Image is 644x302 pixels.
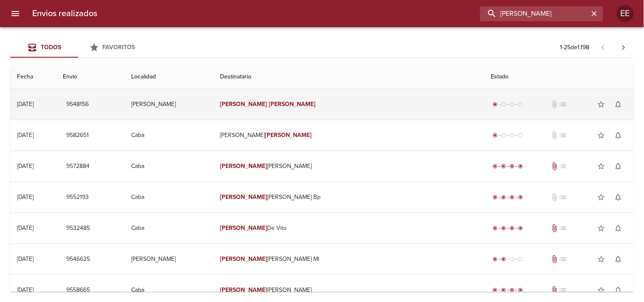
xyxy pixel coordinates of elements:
span: radio_button_checked [510,226,515,231]
div: [DATE] [17,193,34,201]
td: Caba [124,120,213,151]
em: [PERSON_NAME] [220,162,267,170]
div: [DATE] [17,255,34,263]
button: 9532485 [63,221,93,236]
span: 9552193 [66,192,89,203]
span: radio_button_unchecked [518,257,523,262]
div: Tabs Envios [10,37,146,58]
button: Agregar a favoritos [593,189,610,206]
button: Activar notificaciones [610,158,627,175]
span: Todos [41,44,61,51]
div: [DATE] [17,162,34,170]
span: No tiene pedido asociado [559,255,568,263]
td: [PERSON_NAME] [213,120,484,151]
div: [DATE] [17,286,34,294]
button: Agregar a favoritos [593,282,610,299]
span: notifications_none [614,100,623,109]
span: star_border [597,100,606,109]
span: No tiene documentos adjuntos [551,100,559,109]
span: No tiene documentos adjuntos [551,193,559,201]
span: Pagina siguiente [613,37,634,58]
button: Activar notificaciones [610,251,627,268]
button: Activar notificaciones [610,189,627,206]
button: 9572884 [63,159,93,174]
button: Agregar a favoritos [593,220,610,237]
span: radio_button_checked [493,288,498,293]
em: [PERSON_NAME] [265,131,312,139]
span: No tiene pedido asociado [559,100,568,109]
span: radio_button_checked [501,257,506,262]
div: [DATE] [17,224,34,232]
span: radio_button_checked [518,288,523,293]
span: 9548156 [66,99,89,110]
button: Activar notificaciones [610,220,627,237]
span: star_border [597,131,606,140]
div: EE [617,5,634,22]
button: Activar notificaciones [610,282,627,299]
button: Agregar a favoritos [593,251,610,268]
div: [DATE] [17,101,34,108]
span: radio_button_checked [510,164,515,169]
span: Pagina anterior [593,43,613,51]
th: Envio [56,65,124,89]
button: Agregar a favoritos [593,96,610,113]
span: radio_button_checked [510,288,515,293]
button: Agregar a favoritos [593,158,610,175]
div: Entregado [491,193,525,201]
div: Generado [491,100,525,109]
span: 9546625 [66,254,90,265]
span: notifications_none [614,286,623,294]
span: radio_button_checked [493,226,498,231]
span: radio_button_unchecked [510,257,515,262]
span: radio_button_unchecked [518,102,523,107]
button: 9552193 [63,190,92,205]
button: Agregar a favoritos [593,127,610,144]
button: 9582651 [63,128,92,143]
div: Entregado [491,286,525,294]
span: radio_button_checked [518,195,523,200]
span: notifications_none [614,131,623,140]
input: buscar [480,6,589,21]
span: radio_button_checked [518,226,523,231]
span: notifications_none [614,193,623,201]
button: 9548156 [63,97,92,112]
span: star_border [597,193,606,201]
span: radio_button_checked [493,102,498,107]
span: star_border [597,255,606,263]
span: No tiene pedido asociado [559,131,568,140]
span: radio_button_checked [501,164,506,169]
td: [PERSON_NAME] Ml [213,244,484,274]
span: radio_button_checked [501,195,506,200]
p: 1 - 25 de 1.198 [560,43,590,52]
span: radio_button_checked [518,164,523,169]
span: radio_button_checked [493,195,498,200]
th: Destinatario [213,65,484,89]
span: radio_button_unchecked [510,133,515,138]
span: star_border [597,224,606,232]
td: Caba [124,182,213,213]
span: Tiene documentos adjuntos [551,255,559,263]
em: [PERSON_NAME] [220,101,267,108]
span: 9532485 [66,223,90,234]
span: radio_button_unchecked [510,102,515,107]
em: [PERSON_NAME] [220,193,267,201]
span: radio_button_checked [493,164,498,169]
button: 9558665 [63,282,93,298]
th: Estado [484,65,634,89]
div: Abrir información de usuario [617,5,634,22]
em: [PERSON_NAME] [269,101,316,108]
span: radio_button_unchecked [518,133,523,138]
span: radio_button_checked [501,226,506,231]
span: star_border [597,162,606,171]
em: [PERSON_NAME] [220,255,267,263]
td: [PERSON_NAME] [124,244,213,274]
h6: Envios realizados [32,7,97,20]
span: Tiene documentos adjuntos [551,224,559,232]
div: Entregado [491,224,525,232]
button: Activar notificaciones [610,127,627,144]
button: menu [5,3,25,24]
span: notifications_none [614,255,623,263]
td: [PERSON_NAME] Bp [213,182,484,213]
span: Tiene documentos adjuntos [551,286,559,294]
span: No tiene pedido asociado [559,162,568,171]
